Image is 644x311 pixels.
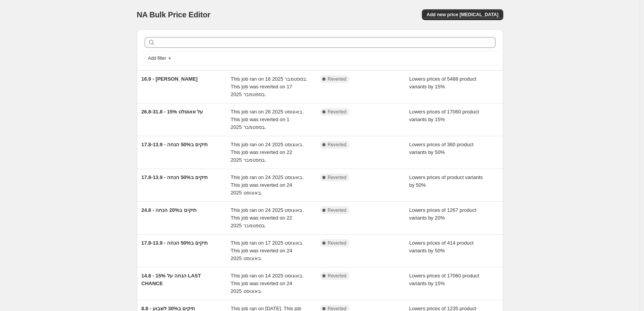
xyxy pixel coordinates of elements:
[328,109,347,115] span: Reverted
[409,76,476,90] span: Lowers prices of 5488 product variants by 15%
[231,142,304,163] span: This job ran on 24 באוגוסט 2025. This job was reverted on 22 בספטמבר 2025.
[409,273,479,286] span: Lowers prices of 17060 product variants by 15%
[148,55,166,61] span: Add filter
[145,54,175,63] button: Add filter
[427,12,498,18] span: Add new price [MEDICAL_DATA]
[231,207,304,228] span: This job ran on 24 באוגוסט 2025. This job was reverted on 22 בספטמבר 2025.
[409,109,479,122] span: Lowers prices of 17060 product variants by 15%
[231,109,304,130] span: This job ran on 26 באוגוסט 2025. This job was reverted on 1 בספטמבר 2025.
[328,240,347,246] span: Reverted
[231,240,304,261] span: This job ran on 17 באוגוסט 2025. This job was reverted on 24 באוגוסט 2025.
[422,9,503,20] button: Add new price [MEDICAL_DATA]
[328,273,347,279] span: Reverted
[409,142,474,155] span: Lowers prices of 360 product variants by 50%
[409,174,483,188] span: Lowers prices of product variants by 50%
[142,76,198,82] span: 16.9 - [PERSON_NAME]
[328,174,347,181] span: Reverted
[231,273,304,294] span: This job ran on 14 באוגוסט 2025. This job was reverted on 24 באוגוסט 2025.
[409,240,474,254] span: Lowers prices of 414 product variants by 50%
[142,109,203,115] span: 26.8-31.8 - 15% על אאוטלט
[328,207,347,213] span: Reverted
[231,174,304,196] span: This job ran on 24 באוגוסט 2025. This job was reverted on 24 באוגוסט 2025.
[142,174,208,180] span: 17.8-13.9 - תיקים ב50% הנחה
[142,240,208,246] span: 17.8-13.9 - תיקים ב50% הנחה
[328,142,347,148] span: Reverted
[328,76,347,82] span: Reverted
[231,76,308,97] span: This job ran on 16 בספטמבר 2025. This job was reverted on 17 בספטמבר 2025.
[137,10,211,19] span: NA Bulk Price Editor
[409,207,476,221] span: Lowers prices of 1267 product variants by 20%
[142,273,201,286] span: 14.8 - 15% הנחה על LAST CHANCE
[142,207,197,213] span: 24.8 - תיקים ב20% הנחה
[142,142,208,147] span: 17.8-13.9 - תיקים ב50% הנחה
